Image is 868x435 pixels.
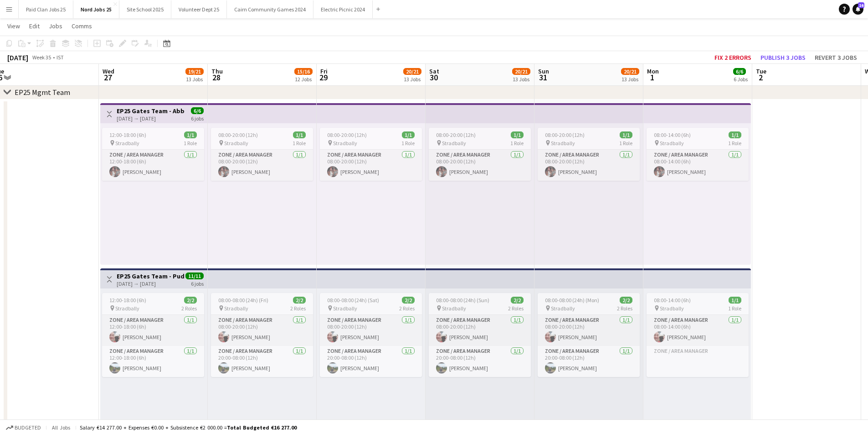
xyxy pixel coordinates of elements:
span: 2/2 [293,297,306,304]
div: [DATE] → [DATE] [117,115,185,122]
span: 27 [101,72,114,83]
span: 11/11 [185,273,204,279]
app-job-card: 08:00-08:00 (24h) (Sat)2/2 Stradbally2 RolesZone / Area Manager1/108:00-20:00 (12h)[PERSON_NAME]Z... [320,293,422,377]
app-job-card: 08:00-14:00 (6h)1/1 Stradbally1 RoleZone / Area Manager1/108:00-14:00 (6h)[PERSON_NAME]Zone / Are... [647,293,749,377]
span: Fri [320,67,328,75]
span: 2/2 [511,297,524,304]
span: Stradbally [660,140,684,147]
span: 08:00-08:00 (24h) (Mon) [545,297,599,304]
button: Paid Clan Jobs 25 [19,0,73,18]
button: Fix 2 errors [711,52,755,63]
app-job-card: 12:00-18:00 (6h)1/1 Stradbally1 RoleZone / Area Manager1/112:00-18:00 (6h)[PERSON_NAME] [102,128,204,181]
button: Publish 3 jobs [757,52,809,63]
span: 19/21 [185,68,204,75]
app-card-role: Zone / Area Manager1/120:00-08:00 (12h)[PERSON_NAME] [211,346,313,377]
app-card-role: Zone / Area Manager1/112:00-18:00 (6h)[PERSON_NAME] [102,150,204,181]
span: 30 [428,72,439,83]
span: Stradbally [660,305,684,312]
app-card-role: Zone / Area Manager1/108:00-14:00 (6h)[PERSON_NAME] [647,315,749,346]
a: Edit [26,20,43,32]
span: 20/21 [403,68,421,75]
app-card-role: Zone / Area Manager1/108:00-20:00 (12h)[PERSON_NAME] [429,315,531,346]
button: Electric Picnic 2024 [313,0,373,18]
span: 08:00-20:00 (12h) [327,131,367,138]
app-card-role: Zone / Area Manager1/108:00-20:00 (12h)[PERSON_NAME] [429,150,531,181]
span: 08:00-20:00 (12h) [436,131,476,138]
div: [DATE] [7,53,28,62]
div: 13 Jobs [513,76,530,83]
span: 1 [646,72,659,83]
span: 2 Roles [399,305,415,312]
button: Cairn Community Games 2024 [227,0,313,18]
app-job-card: 08:00-14:00 (6h)1/1 Stradbally1 RoleZone / Area Manager1/108:00-14:00 (6h)[PERSON_NAME] [647,128,749,181]
span: 15/16 [294,68,313,75]
span: 08:00-08:00 (24h) (Fri) [218,297,268,304]
span: 2/2 [402,297,415,304]
app-card-role: Zone / Area Manager1/108:00-20:00 (12h)[PERSON_NAME] [320,150,422,181]
span: 1 Role [184,140,197,147]
span: Edit [29,22,40,30]
span: 08:00-20:00 (12h) [218,131,258,138]
div: 08:00-08:00 (24h) (Mon)2/2 Stradbally2 RolesZone / Area Manager1/108:00-20:00 (12h)[PERSON_NAME]Z... [538,293,640,377]
app-job-card: 08:00-20:00 (12h)1/1 Stradbally1 RoleZone / Area Manager1/108:00-20:00 (12h)[PERSON_NAME] [538,128,640,181]
app-card-role: Zone / Area Manager1/112:00-18:00 (6h)[PERSON_NAME] [102,315,204,346]
app-card-role: Zone / Area Manager1/108:00-14:00 (6h)[PERSON_NAME] [647,150,749,181]
app-card-role: Zone / Area Manager1/108:00-20:00 (12h)[PERSON_NAME] [538,150,640,181]
span: Stradbally [224,305,248,312]
div: 13 Jobs [404,76,421,83]
app-card-role: Zone / Area Manager1/112:00-18:00 (6h)[PERSON_NAME] [102,346,204,377]
app-card-role: Zone / Area Manager1/120:00-08:00 (12h)[PERSON_NAME] [429,346,531,377]
button: Volunteer Dept 25 [171,0,227,18]
h3: EP25 Gates Team - Abbeyleix Gate [117,107,185,115]
span: All jobs [50,424,72,431]
span: 2 Roles [181,305,197,312]
span: 1 Role [401,140,415,147]
span: 20/21 [512,68,530,75]
span: 12:00-18:00 (6h) [109,131,146,138]
app-card-role: Zone / Area Manager1/108:00-20:00 (12h)[PERSON_NAME] [211,315,313,346]
span: 2/2 [184,297,197,304]
span: 1/1 [402,131,415,138]
app-job-card: 08:00-08:00 (24h) (Fri)2/2 Stradbally2 RolesZone / Area Manager1/108:00-20:00 (12h)[PERSON_NAME]Z... [211,293,313,377]
span: Stradbally [333,140,357,147]
app-job-card: 08:00-08:00 (24h) (Sun)2/2 Stradbally2 RolesZone / Area Manager1/108:00-20:00 (12h)[PERSON_NAME]Z... [429,293,531,377]
div: [DATE] → [DATE] [117,280,185,287]
span: Tue [756,67,766,75]
app-job-card: 08:00-20:00 (12h)1/1 Stradbally1 RoleZone / Area Manager1/108:00-20:00 (12h)[PERSON_NAME] [429,128,531,181]
span: 1/1 [729,131,741,138]
div: Salary €14 277.00 + Expenses €0.00 + Subsistence €2 000.00 = [80,424,297,431]
div: 6 jobs [191,279,204,287]
span: Stradbally [115,140,139,147]
span: 08:00-08:00 (24h) (Sun) [436,297,489,304]
button: Revert 3 jobs [811,52,861,63]
span: Budgeted [15,425,41,431]
app-job-card: 08:00-20:00 (12h)1/1 Stradbally1 RoleZone / Area Manager1/108:00-20:00 (12h)[PERSON_NAME] [211,128,313,181]
app-job-card: 08:00-20:00 (12h)1/1 Stradbally1 RoleZone / Area Manager1/108:00-20:00 (12h)[PERSON_NAME] [320,128,422,181]
span: 1 Role [728,140,741,147]
span: 31 [537,72,549,83]
span: 1/1 [729,297,741,304]
app-card-role: Zone / Area Manager1/120:00-08:00 (12h)[PERSON_NAME] [320,346,422,377]
app-card-role: Zone / Area Manager1/108:00-20:00 (12h)[PERSON_NAME] [538,315,640,346]
a: Comms [68,20,96,32]
span: 6/6 [191,107,204,114]
app-card-role-placeholder: Zone / Area Manager [647,346,749,377]
div: 12:00-18:00 (6h)2/2 Stradbally2 RolesZone / Area Manager1/112:00-18:00 (6h)[PERSON_NAME]Zone / Ar... [102,293,204,377]
span: Wed [103,67,114,75]
app-card-role: Zone / Area Manager1/108:00-20:00 (12h)[PERSON_NAME] [211,150,313,181]
span: 08:00-14:00 (6h) [654,297,691,304]
span: Stradbally [442,305,466,312]
app-card-role: Zone / Area Manager1/120:00-08:00 (12h)[PERSON_NAME] [538,346,640,377]
div: 6 Jobs [734,76,748,83]
a: 16 [853,4,863,15]
span: 1 Role [510,140,524,147]
div: IST [56,54,64,61]
span: 28 [210,72,223,83]
span: 2 Roles [617,305,632,312]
